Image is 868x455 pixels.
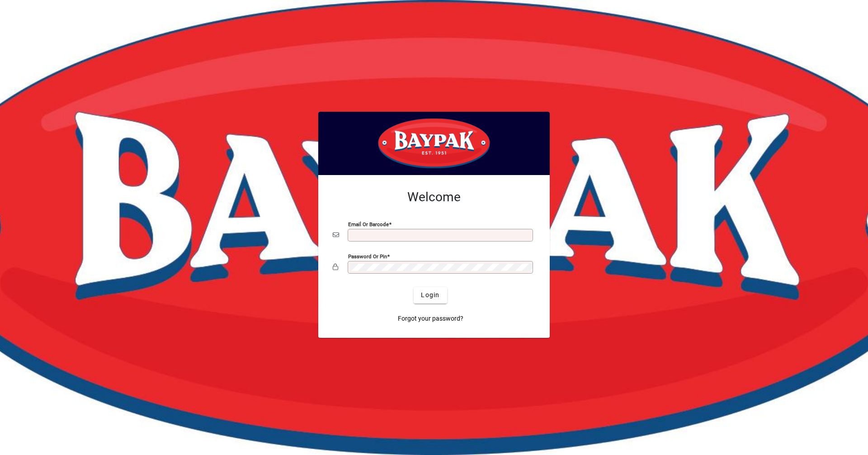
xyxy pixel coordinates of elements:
[333,190,535,205] h2: Welcome
[348,253,387,259] mat-label: Password or Pin
[348,221,389,227] mat-label: Email or Barcode
[421,290,439,300] span: Login
[414,287,447,303] button: Login
[398,314,463,323] span: Forgot your password?
[394,311,467,327] a: Forgot your password?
